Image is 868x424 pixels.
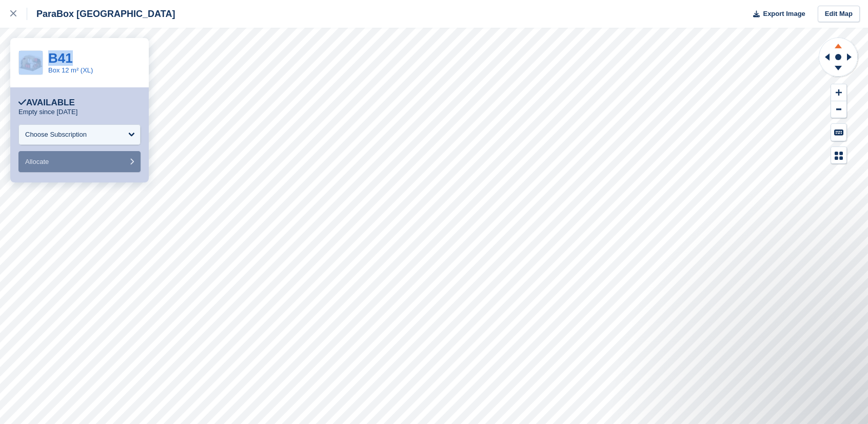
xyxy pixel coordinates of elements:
[18,108,77,116] p: Empty since [DATE]
[19,51,43,75] img: box%20L%2012mq.png
[25,130,87,140] div: Choose Subscription
[48,66,93,74] a: Box 12 m² (XL)
[763,9,805,19] span: Export Image
[48,50,73,66] a: B41
[27,8,175,20] div: ParaBox [GEOGRAPHIC_DATA]
[18,151,141,172] button: Allocate
[831,84,846,101] button: Zoom In
[831,101,846,118] button: Zoom Out
[747,6,805,23] button: Export Image
[18,98,75,108] div: Available
[831,124,846,141] button: Keyboard Shortcuts
[818,6,860,23] a: Edit Map
[831,147,846,164] button: Map Legend
[25,158,49,165] span: Allocate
